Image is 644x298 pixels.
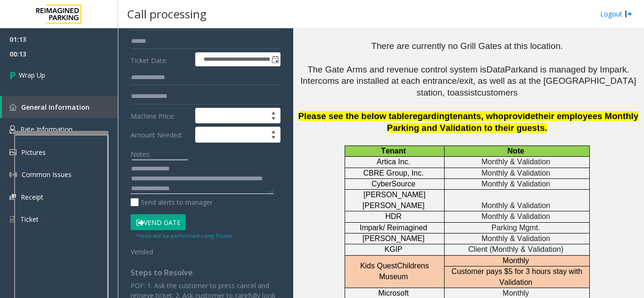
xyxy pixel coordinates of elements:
[300,64,636,98] span: and is managed by Impark. Intercoms are installed at each entrance/exit, as well as at the [GEOGR...
[9,194,16,200] img: 'icon'
[267,127,280,135] span: Increase value
[360,224,427,232] span: Impark/ Reimagined
[9,125,16,134] img: 'icon'
[503,289,529,297] span: Monthly
[481,234,550,242] span: Monthly & Validation
[481,201,550,209] span: Monthly & Validation
[21,103,90,112] span: General Information
[600,9,632,19] a: Logout
[504,111,535,121] span: provide
[131,268,281,277] h4: Steps to Resolve
[378,289,409,297] span: Microsoft
[123,2,211,25] h3: Call processing
[625,9,632,19] img: logout
[307,64,487,74] span: The Gate Arms and revenue control system is
[9,215,16,224] img: 'icon'
[481,169,550,177] span: Monthly & Validation
[128,108,193,124] label: Machine Price:
[267,135,280,142] span: Decrease value
[267,116,280,123] span: Decrease value
[387,111,638,133] span: their employees Monthly Parking and Validation to their guests.
[131,247,153,256] span: Vended
[377,158,410,166] span: Artica Inc.
[298,111,409,121] span: Please see the below table
[384,245,402,253] span: KGIP
[385,212,402,220] span: HDR
[503,257,529,265] span: Monthly
[379,262,431,280] span: Childrens Museum
[481,212,550,220] span: Monthly & Validation
[270,53,280,66] span: Toggle popup
[450,111,504,121] span: tenants, who
[409,111,450,121] span: regarding
[371,41,562,51] span: There are currently no Grill Gates at this location.
[9,149,17,155] img: 'icon'
[131,146,151,159] label: Notes:
[381,147,405,155] span: Tenant
[9,171,17,178] img: 'icon'
[360,262,397,270] span: Kids Quest
[135,232,232,239] small: Vend will be performed using 9 tone
[481,158,550,166] span: Monthly & Validation
[363,169,424,177] span: CBRE Group, Inc.
[267,108,280,116] span: Increase value
[2,96,118,118] a: General Information
[128,52,193,66] label: Ticket Date:
[468,245,563,253] span: Client (Monthly & Validation)
[492,224,540,232] span: Parking Mgmt.
[131,214,186,230] button: Vend Gate
[363,234,425,242] span: [PERSON_NAME]
[487,64,523,74] span: DataPark
[477,88,518,97] span: customers
[507,147,524,155] span: Note
[9,104,17,111] img: 'icon'
[372,180,415,188] span: CyberSource
[454,88,477,97] span: assist
[128,127,193,143] label: Amount Needed:
[19,70,45,80] span: Wrap Up
[481,180,550,188] span: Monthly & Validation
[131,197,213,207] label: Send alerts to manager
[20,125,73,134] span: Rate Information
